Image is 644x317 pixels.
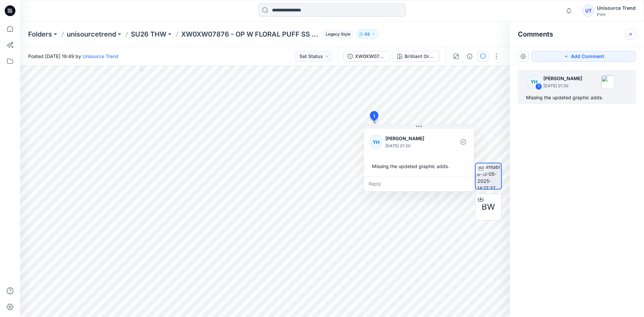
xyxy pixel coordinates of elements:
[343,51,390,62] button: XW0XW07876 - OP W FLORAL PUFF SS C- NK TEE_proto
[364,176,474,191] div: Reply
[527,75,541,89] div: YH
[543,74,582,83] p: [PERSON_NAME]
[518,30,553,38] h2: Comments
[181,30,320,39] p: XW0XW07876 - OP W FLORAL PUFF SS C- NK TEE_proto
[385,143,440,149] p: [DATE] 21:30
[356,30,378,39] button: 68
[28,53,118,60] span: Posted [DATE] 19:49 by
[535,83,542,90] div: 1
[477,163,501,189] img: turntable-15-05-2025-14:17:37
[67,30,116,39] a: unisourcetrend
[582,5,594,17] div: UT
[393,51,440,62] button: Brilliant Orange
[531,51,636,62] button: Add Comment
[464,51,475,62] button: Details
[365,31,370,38] p: 68
[385,135,440,143] p: [PERSON_NAME]
[597,12,636,17] div: PVH
[131,30,166,39] a: SU26 THW
[369,160,469,172] div: Missing the updated graphic adds.
[373,113,375,119] span: 1
[355,53,386,60] div: XW0XW07876 - OP W FLORAL PUFF SS C- NK TEE_proto
[526,94,628,102] div: Missing the updated graphic adds.
[482,201,495,213] span: BW
[597,4,636,12] div: Unisource Trend
[320,30,354,39] button: Legacy Style
[543,83,582,89] p: [DATE] 21:30
[323,30,354,38] span: Legacy Style
[83,53,118,59] a: Unisource Trend
[28,30,52,39] a: Folders
[405,53,435,60] div: Brilliant Orange
[369,135,383,149] div: YH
